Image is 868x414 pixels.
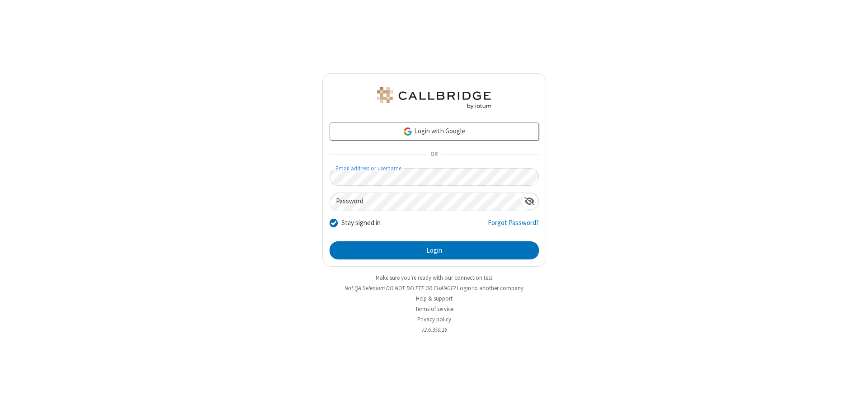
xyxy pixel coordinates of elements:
button: Login to another company [457,284,524,292]
img: google-icon.png [403,127,413,136]
img: QA Selenium DO NOT DELETE OR CHANGE [375,87,493,109]
li: v2.6.350.16 [322,325,546,334]
input: Email address or username [330,168,539,186]
button: Login [330,241,539,259]
a: Privacy policy [417,315,451,323]
input: Password [330,193,521,211]
label: Stay signed in [341,218,381,228]
span: OR [427,148,441,161]
li: Not QA Selenium DO NOT DELETE OR CHANGE? [322,284,546,292]
a: Forgot Password? [488,218,539,235]
a: Help & support [416,295,453,302]
div: Show password [521,193,538,210]
a: Terms of service [415,305,453,313]
a: Make sure you're ready with our connection test [376,274,492,282]
a: Login with Google [330,122,539,141]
